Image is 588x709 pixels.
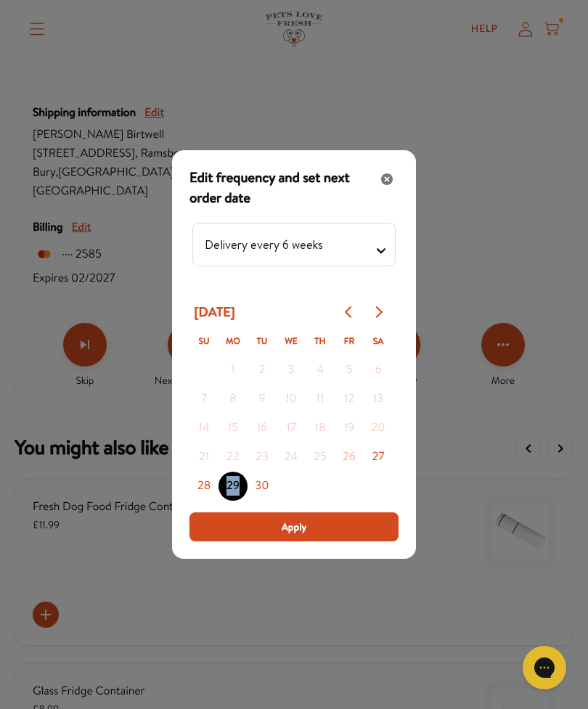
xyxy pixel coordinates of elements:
[306,327,335,356] th: Thursday
[335,298,364,327] button: Go to previous month
[375,168,399,191] button: Close
[277,327,306,356] th: Wednesday
[335,443,364,472] button: 26
[189,512,399,541] button: Apply
[189,472,219,501] button: 28
[189,414,219,443] button: 14
[189,385,219,414] button: 7
[335,414,364,443] button: 19
[364,385,393,414] button: 13
[219,443,248,472] button: 22
[219,414,248,443] button: 15
[335,356,364,385] button: 5
[189,300,240,325] div: [DATE]
[189,168,375,208] span: Edit frequency and set next order date
[364,298,393,327] button: Go to next month
[277,356,306,385] button: 3
[515,641,573,694] iframe: Gorgias live chat messenger
[306,414,335,443] button: 18
[248,327,277,356] th: Tuesday
[248,472,277,501] button: 30
[219,356,248,385] button: 1
[335,385,364,414] button: 12
[189,327,219,356] th: Sunday
[282,519,307,535] span: Apply
[306,385,335,414] button: 11
[364,414,393,443] button: 20
[277,443,306,472] button: 24
[219,472,248,501] button: 29
[189,443,219,472] button: 21
[306,356,335,385] button: 4
[219,385,248,414] button: 8
[364,356,393,385] button: 6
[277,385,306,414] button: 10
[364,443,393,472] button: 27
[364,327,393,356] th: Saturday
[306,443,335,472] button: 25
[248,356,277,385] button: 2
[248,385,277,414] button: 9
[335,327,364,356] th: Friday
[248,443,277,472] button: 23
[277,414,306,443] button: 17
[219,327,248,356] th: Monday
[248,414,277,443] button: 16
